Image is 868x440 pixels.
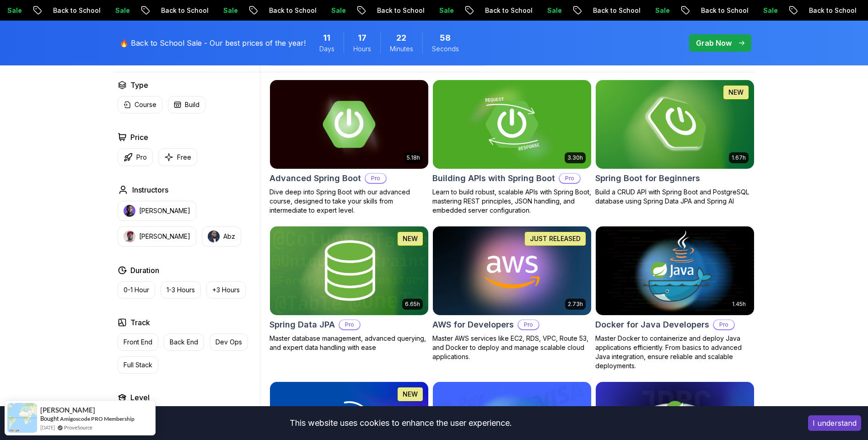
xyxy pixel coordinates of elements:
[270,80,428,169] img: Advanced Spring Boot card
[185,6,247,15] p: Back to School
[725,6,787,15] p: Back to School
[118,226,196,247] button: instructor img[PERSON_NAME]
[319,44,334,54] span: Days
[130,392,150,403] h2: Level
[185,100,199,109] p: Build
[463,6,492,15] p: Sale
[293,6,355,15] p: Back to School
[340,320,360,329] p: Pro
[124,360,152,370] p: Full Stack
[808,415,861,431] button: Accept cookies
[177,153,191,162] p: Free
[139,232,190,241] p: [PERSON_NAME]
[401,6,463,15] p: Back to School
[270,334,429,352] p: Master database management, advanced querying, and expert data handling with ease
[432,44,459,54] span: Seconds
[208,231,220,242] img: instructor img
[432,334,592,361] p: Master AWS services like EC2, RDS, VPC, Route 53, and Docker to deploy and manage scalable cloud ...
[568,300,583,308] p: 2.73h
[595,226,755,370] a: Docker for Java Developers card1.45hDocker for Java DevelopersProMaster Docker to containerize an...
[270,226,429,352] a: Spring Data JPA card6.65hNEWSpring Data JPAProMaster database management, advanced querying, and ...
[323,32,330,44] span: 11 Days
[440,32,451,44] span: 58 Seconds
[60,415,135,422] a: Amigoscode PRO Membership
[353,44,371,54] span: Hours
[164,333,204,351] button: Back End
[270,226,428,315] img: Spring Data JPA card
[161,281,201,299] button: 1-3 Hours
[560,174,580,183] p: Pro
[270,80,429,215] a: Advanced Spring Boot card5.18hAdvanced Spring BootProDive deep into Spring Boot with our advanced...
[139,206,190,215] p: [PERSON_NAME]
[168,96,205,113] button: Build
[595,188,755,206] p: Build a CRUD API with Spring Boot and PostgreSQL database using Spring Data JPA and Spring AI
[270,188,429,215] p: Dive deep into Spring Boot with our advanced course, designed to take your skills from intermedia...
[432,188,592,215] p: Learn to build robust, scalable APIs with Spring Boot, mastering REST principles, JSON handling, ...
[40,406,95,414] span: [PERSON_NAME]
[403,390,418,399] p: NEW
[433,226,591,315] img: AWS for Developers card
[403,234,418,243] p: NEW
[64,424,92,431] a: ProveSource
[595,318,709,331] h2: Docker for Java Developers
[124,231,135,242] img: instructor img
[136,153,147,162] p: Pro
[571,6,600,15] p: Sale
[124,285,149,295] p: 0-1 Hour
[210,333,248,351] button: Dev Ops
[135,100,156,109] p: Course
[595,172,700,185] h2: Spring Boot for Beginners
[270,318,335,331] h2: Spring Data JPA
[732,300,746,308] p: 1.45h
[567,154,583,161] p: 3.30h
[132,184,168,195] h2: Instructors
[595,80,755,206] a: Spring Boot for Beginners card1.67hNEWSpring Boot for BeginnersBuild a CRUD API with Spring Boot ...
[118,281,155,299] button: 0-1 Hour
[216,338,242,347] p: Dev Ops
[592,78,758,171] img: Spring Boot for Beginners card
[358,32,367,44] span: 17 Hours
[432,80,592,215] a: Building APIs with Spring Boot card3.30hBuilding APIs with Spring BootProLearn to build robust, s...
[509,6,571,15] p: Back to School
[617,6,679,15] p: Back to School
[124,338,152,347] p: Front End
[130,317,150,328] h2: Track
[223,232,235,241] p: Abz
[40,424,55,431] span: [DATE]
[130,80,148,91] h2: Type
[355,6,384,15] p: Sale
[679,6,708,15] p: Sale
[247,6,276,15] p: Sale
[118,333,158,351] button: Front End
[518,320,539,329] p: Pro
[40,415,59,422] span: Bought
[787,6,816,15] p: Sale
[732,154,746,161] p: 1.67h
[432,172,555,185] h2: Building APIs with Spring Boot
[124,205,135,217] img: instructor img
[596,226,754,315] img: Docker for Java Developers card
[167,285,195,295] p: 1-3 Hours
[118,148,153,166] button: Pro
[407,154,420,161] p: 5.18h
[77,6,139,15] p: Back to School
[7,403,37,433] img: provesource social proof notification image
[696,38,732,48] p: Grab Now
[432,226,592,361] a: AWS for Developers card2.73hJUST RELEASEDAWS for DevelopersProMaster AWS services like EC2, RDS, ...
[728,88,744,97] p: NEW
[366,174,386,183] p: Pro
[139,6,168,15] p: Sale
[130,132,148,143] h2: Price
[7,413,794,433] div: This website uses cookies to enhance the user experience.
[595,334,755,370] p: Master Docker to containerize and deploy Java applications efficiently. From basics to advanced J...
[212,285,240,295] p: +3 Hours
[206,281,246,299] button: +3 Hours
[31,6,60,15] p: Sale
[118,356,158,374] button: Full Stack
[170,338,198,347] p: Back End
[270,172,361,185] h2: Advanced Spring Boot
[202,226,241,247] button: instructor imgAbz
[390,44,413,54] span: Minutes
[118,201,196,221] button: instructor img[PERSON_NAME]
[118,96,162,113] button: Course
